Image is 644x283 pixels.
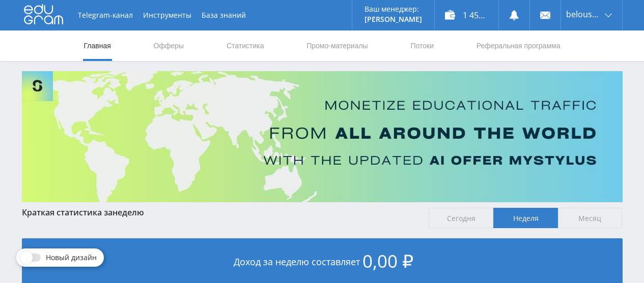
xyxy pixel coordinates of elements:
[83,30,112,61] a: Главная
[365,15,422,23] p: [PERSON_NAME]
[429,208,493,228] span: Сегодня
[493,208,558,228] span: Неделя
[566,10,602,18] span: belousova1964
[22,208,419,217] div: Краткая статистика за
[362,249,413,273] span: 0,00 ₽
[46,254,97,262] span: Новый дизайн
[409,30,435,61] a: Потоки
[558,208,623,228] span: Месяц
[153,30,185,61] a: Офферы
[226,30,265,61] a: Статистика
[22,71,623,202] img: Banner
[113,207,144,218] span: неделю
[305,30,369,61] a: Промо-материалы
[365,5,422,13] p: Ваш менеджер:
[475,30,562,61] a: Реферальная программа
